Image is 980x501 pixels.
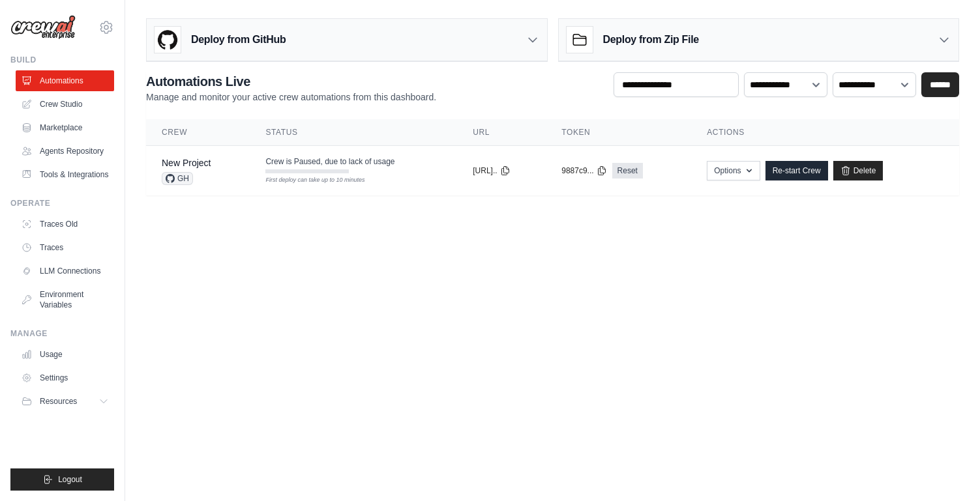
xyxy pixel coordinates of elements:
[10,198,114,208] div: Operate
[603,32,699,48] h3: Deploy from Zip File
[10,468,114,491] button: Logout
[457,119,546,146] th: URL
[191,32,286,48] h3: Deploy from GitHub
[16,164,114,185] a: Tools & Integrations
[10,55,114,65] div: Build
[250,119,457,146] th: Status
[162,158,211,168] a: New Project
[16,261,114,281] a: LLM Connections
[546,119,691,146] th: Token
[612,163,643,179] a: Reset
[16,214,114,235] a: Traces Old
[10,328,114,339] div: Manage
[691,119,959,146] th: Actions
[265,176,349,185] div: First deploy can take up to 10 minutes
[16,237,114,258] a: Traces
[765,161,828,180] a: Re-start Crew
[146,72,436,91] h2: Automations Live
[155,27,181,53] img: GitHub Logo
[16,70,114,91] a: Automations
[16,117,114,138] a: Marketplace
[146,119,250,146] th: Crew
[16,284,114,315] a: Environment Variables
[16,94,114,115] a: Crew Studio
[16,367,114,388] a: Settings
[162,172,193,185] span: GH
[561,165,606,176] button: 9887c9...
[58,474,82,485] span: Logout
[10,15,76,40] img: Logo
[146,91,436,104] p: Manage and monitor your active crew automations from this dashboard.
[16,344,114,365] a: Usage
[40,396,77,407] span: Resources
[16,391,114,412] button: Resources
[16,141,114,162] a: Agents Repository
[707,161,760,180] button: Options
[833,161,883,180] a: Delete
[265,156,394,167] span: Crew is Paused, due to lack of usage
